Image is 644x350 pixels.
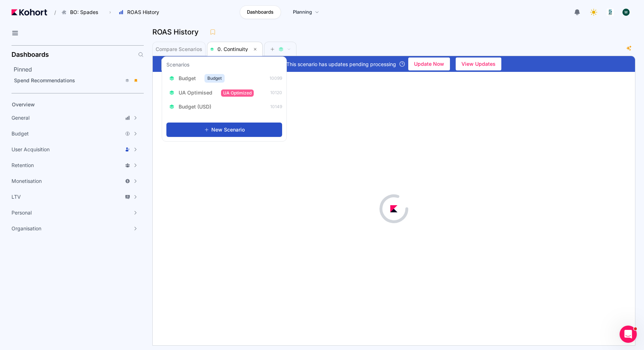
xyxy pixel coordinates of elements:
[179,103,211,110] span: Budget (USD)
[166,61,189,70] h3: Scenarios
[161,58,219,72] a: Manage Scenario
[11,9,47,15] img: Kohort logo
[11,114,29,121] span: General
[293,9,312,16] span: Planning
[179,89,212,96] span: UA Optimised
[57,6,106,18] button: BO: Spades
[414,59,444,69] span: Update Now
[14,77,75,83] span: Spend Recommendations
[217,46,248,52] span: 0. Continuity
[286,60,396,68] span: This scenario has updates pending processing
[166,123,282,137] button: New Scenario
[247,9,273,16] span: Dashboards
[9,99,132,110] a: Overview
[240,5,281,19] a: Dashboards
[14,65,144,74] h2: Pinned
[166,87,257,99] button: UA OptimisedUA Optimized
[270,104,282,110] span: 10149
[620,326,637,343] iframe: Intercom live chat
[49,9,56,16] span: /
[11,193,21,201] span: LTV
[11,130,29,137] span: Budget
[70,9,98,16] span: BO: Spades
[456,57,501,70] button: View Updates
[166,72,227,85] button: BudgetBudget
[11,75,142,86] a: Spend Recommendations
[11,146,50,153] span: User Acquisition
[607,9,614,16] img: logo_logo_images_1_20240607072359498299_20240828135028712857.jpeg
[11,178,42,185] span: Monetisation
[11,225,41,232] span: Organisation
[11,51,49,58] h2: Dashboards
[156,47,202,52] span: Compare Scenarios
[211,126,245,133] span: New Scenario
[204,74,225,83] span: Budget
[461,59,496,69] span: View Updates
[408,57,450,70] button: Update Now
[108,9,112,15] span: ›
[166,101,218,112] button: Budget (USD)
[11,162,34,169] span: Retention
[221,89,254,97] span: UA Optimized
[152,28,203,36] h3: ROAS History
[12,101,35,107] span: Overview
[127,9,159,16] span: ROAS History
[285,5,327,19] a: Planning
[270,75,282,81] span: 10099
[179,75,196,82] span: Budget
[270,90,282,96] span: 10120
[11,209,32,216] span: Personal
[115,6,167,18] button: ROAS History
